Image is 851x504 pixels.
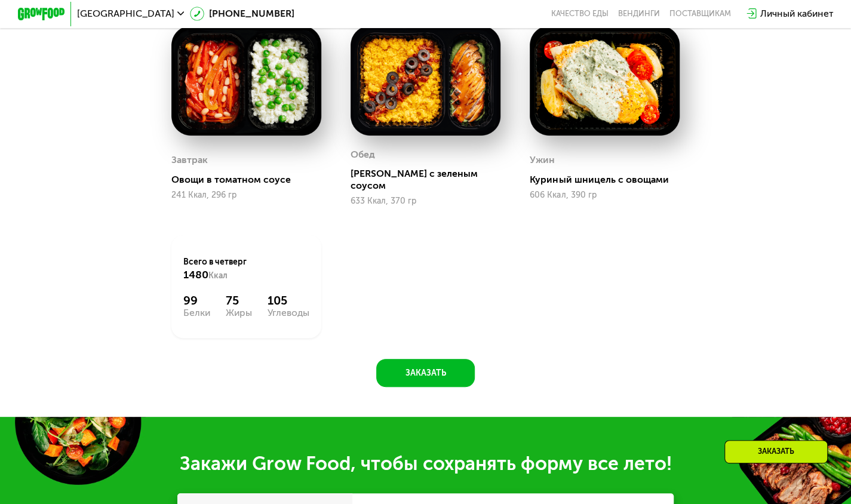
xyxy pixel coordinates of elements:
[530,174,689,186] div: Куриный шницель с овощами
[551,9,609,19] a: Качество еды
[268,308,309,318] div: Углеводы
[190,7,294,21] a: [PHONE_NUMBER]
[669,9,731,19] div: поставщикам
[171,151,208,169] div: Завтрак
[351,146,375,164] div: Обед
[760,7,833,21] div: Личный кабинет
[618,9,660,19] a: Вендинги
[183,268,208,281] span: 1480
[530,190,680,200] div: 606 Ккал, 390 гр
[226,308,252,318] div: Жиры
[183,308,210,318] div: Белки
[183,294,210,308] div: 99
[530,151,555,169] div: Ужин
[724,440,828,463] div: Заказать
[351,168,510,192] div: [PERSON_NAME] с зеленым соусом
[171,174,331,186] div: Овощи в томатном соусе
[183,256,309,282] div: Всего в четверг
[376,359,475,388] button: Заказать
[351,196,500,206] div: 633 Ккал, 370 гр
[208,271,228,281] span: Ккал
[77,9,174,19] span: [GEOGRAPHIC_DATA]
[226,294,252,308] div: 75
[268,294,309,308] div: 105
[171,190,321,200] div: 241 Ккал, 296 гр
